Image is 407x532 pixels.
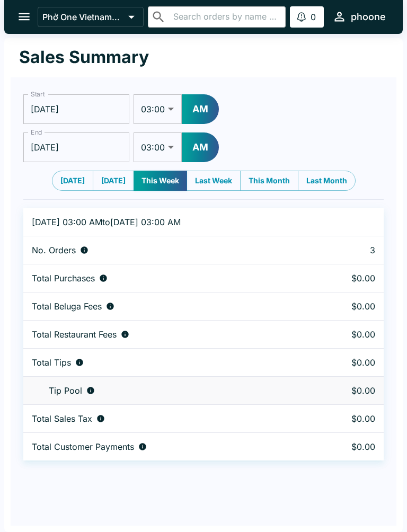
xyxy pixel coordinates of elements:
[187,171,241,191] button: Last Week
[321,301,375,312] p: $0.00
[311,12,316,22] p: 0
[182,94,219,124] button: AM
[351,11,386,23] div: phoone
[32,273,304,283] div: Aggregate order subtotals
[321,385,375,396] p: $0.00
[240,171,298,191] button: This Month
[49,385,82,396] p: Tip Pool
[32,413,92,424] p: Total Sales Tax
[11,3,38,30] button: open drawer
[321,245,375,255] p: 3
[23,94,129,124] input: Choose date, selected date is Aug 31, 2025
[52,171,93,191] button: [DATE]
[321,441,375,452] p: $0.00
[32,357,71,368] p: Total Tips
[32,245,76,255] p: No. Orders
[32,329,304,340] div: Fees paid by diners to restaurant
[32,245,304,255] div: Number of orders placed
[298,171,356,191] button: Last Month
[19,47,149,68] h1: Sales Summary
[134,171,187,191] button: This Week
[32,441,134,452] p: Total Customer Payments
[38,7,144,27] button: Phở One Vietnamese Restaurant
[32,385,304,396] div: Tips unclaimed by a waiter
[93,171,134,191] button: [DATE]
[321,413,375,424] p: $0.00
[32,273,95,283] p: Total Purchases
[32,301,304,312] div: Fees paid by diners to Beluga
[32,217,304,227] p: [DATE] 03:00 AM to [DATE] 03:00 AM
[32,413,304,424] div: Sales tax paid by diners
[321,357,375,368] p: $0.00
[321,273,375,283] p: $0.00
[328,5,390,28] button: phoone
[32,357,304,368] div: Combined individual and pooled tips
[23,132,129,162] input: Choose date, selected date is Sep 5, 2025
[321,329,375,340] p: $0.00
[32,301,102,312] p: Total Beluga Fees
[182,132,219,162] button: AM
[32,441,304,452] div: Total amount paid for orders by diners
[32,329,117,340] p: Total Restaurant Fees
[31,128,42,137] label: End
[170,10,281,24] input: Search orders by name or phone number
[42,12,124,22] p: Phở One Vietnamese Restaurant
[31,90,45,99] label: Start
